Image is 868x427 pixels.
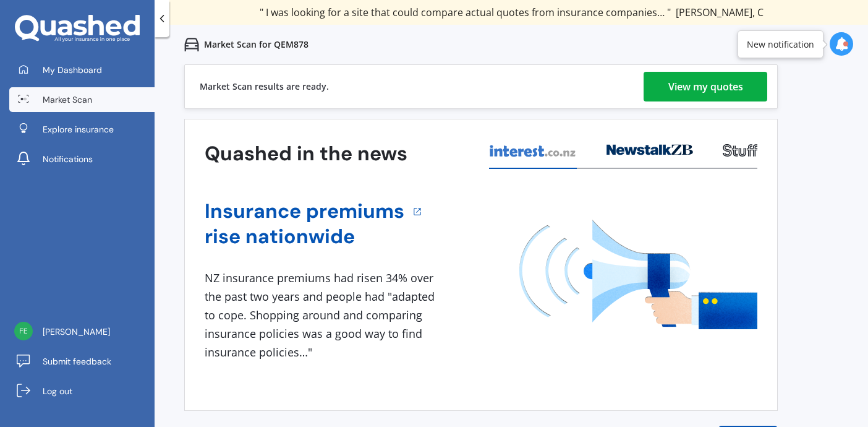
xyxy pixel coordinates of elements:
h3: Quashed in the news [205,141,407,166]
a: Notifications [9,147,155,171]
img: 47ab72ec706e20ad8e3e3852a79d23f7 [14,322,33,340]
span: Explore insurance [43,123,114,136]
a: Log out [9,379,155,403]
span: My Dashboard [43,64,102,76]
div: NZ insurance premiums had risen 34% over the past two years and people had "adapted to cope. Shop... [205,269,440,361]
a: View my quotes [644,72,767,101]
div: New notification [747,38,814,51]
span: Market Scan [43,93,92,106]
span: Notifications [43,153,93,165]
div: View my quotes [668,72,743,101]
span: [PERSON_NAME] [43,326,110,338]
a: Submit feedback [9,349,155,374]
a: Explore insurance [9,117,155,142]
span: Log out [43,385,72,397]
a: My Dashboard [9,58,155,82]
p: Market Scan for QEM878 [204,38,308,51]
img: car.f15378c7a67c060ca3f3.svg [184,37,199,52]
a: Market Scan [9,87,155,112]
a: [PERSON_NAME] [9,319,155,344]
a: rise nationwide [205,224,404,249]
span: Submit feedback [43,355,111,368]
div: Market Scan results are ready. [200,65,329,108]
a: Insurance premiums [205,199,404,224]
img: media image [519,220,757,329]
